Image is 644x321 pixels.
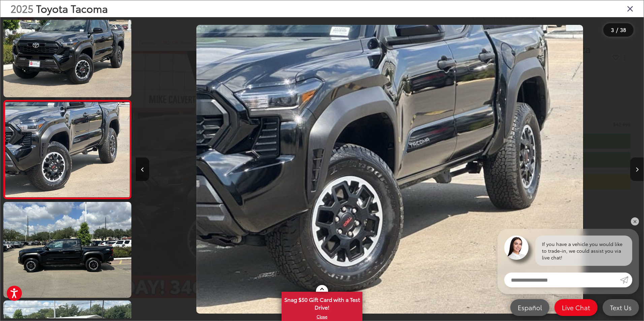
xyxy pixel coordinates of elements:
a: Submit [620,273,632,287]
span: Español [514,303,545,312]
button: Next image [630,157,644,181]
img: 2025 Toyota Tacoma TRD Off-Road [2,201,133,299]
span: Snag $50 Gift Card with a Test Drive! [282,292,362,313]
img: 2025 Toyota Tacoma TRD Off-Road [2,0,133,98]
span: Live Chat [558,303,593,312]
span: 3 [611,26,614,33]
a: Live Chat [554,299,598,316]
i: Close gallery [627,4,634,13]
img: Agent profile photo [504,236,528,260]
span: / [615,28,619,32]
img: 2025 Toyota Tacoma TRD Off-Road [196,25,583,314]
div: If you have a vehicle you would like to trade-in, we could assist you via live chat! [535,236,632,266]
span: 38 [620,26,626,33]
img: 2025 Toyota Tacoma TRD Off-Road [4,102,131,197]
a: Text Us [603,299,639,316]
a: Español [510,299,549,316]
span: 2025 [10,1,33,15]
button: Previous image [136,157,149,181]
div: 2025 Toyota Tacoma TRD Off-Road 2 [136,25,644,314]
span: Text Us [607,303,635,312]
input: Enter your message [504,273,620,287]
span: Toyota Tacoma [36,1,108,15]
